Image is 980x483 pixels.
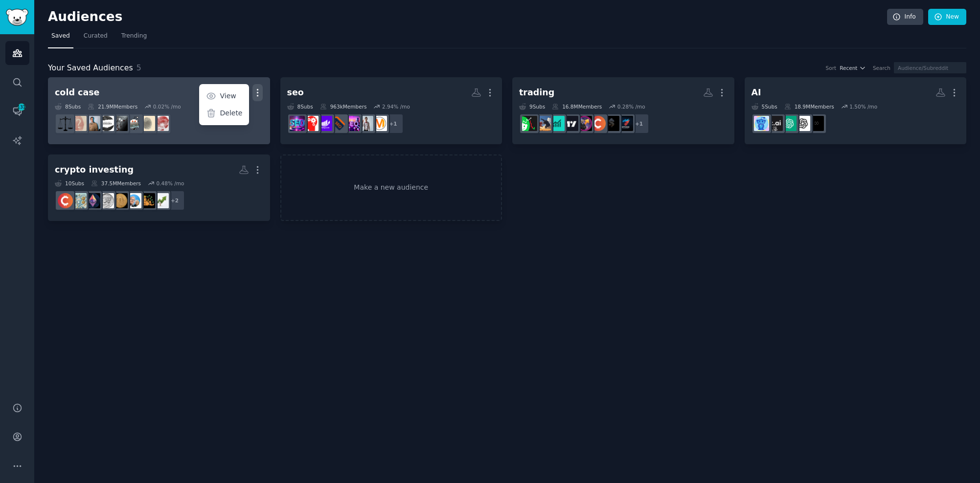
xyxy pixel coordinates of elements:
div: + 2 [164,190,185,211]
div: 0.02 % /mo [153,103,181,110]
img: OptionsMillionaire [618,116,633,131]
div: Search [873,65,890,71]
input: Audience/Subreddit [894,62,966,73]
div: cold case [55,87,99,99]
img: serialkillers [154,116,169,131]
img: CryptoCurrency [58,193,73,208]
div: seo [287,87,304,99]
img: CharacterAI [768,116,783,131]
div: 0.28 % /mo [617,103,645,110]
img: SEO_Digital_Marketing [344,116,360,131]
img: RealDayTrading [549,116,565,131]
a: Saved [48,28,73,48]
img: artificial [754,116,769,131]
img: UnsolvedMurders [99,116,114,131]
a: Curated [80,28,111,48]
div: Sort [826,65,837,71]
span: Curated [84,32,108,41]
img: coldcases [126,116,141,131]
img: FuturesTrading [536,116,551,131]
img: UnresolvedMysteries [71,116,87,131]
img: ethtrader [85,193,100,208]
img: ChatGPT [781,116,797,131]
div: crypto investing [55,164,134,176]
img: TechSEO [303,116,319,131]
img: investing [154,193,169,208]
img: ValueInvesting [126,193,141,208]
img: ArtificialInteligence [809,116,824,131]
a: crypto investing10Subs37.5MMembers0.48% /mo+2investingEducatedInvestingValueInvestingwealthInvest... [48,154,270,221]
a: seo8Subs963kMembers2.94% /mo+1DigitalMarketingBacklinkSEOSEO_Digital_MarketingbigseoseogrowthTech... [280,77,502,144]
div: + 1 [629,113,649,134]
img: TrueCrimeMystery [140,116,155,131]
div: 1.50 % /mo [849,103,877,110]
img: DigitalMarketing [372,116,387,131]
a: trading9Subs16.8MMembers0.28% /mo+1OptionsMillionaireStockTradingIdeasCryptoCurrencySuperstonkTra... [512,77,734,144]
span: Recent [840,65,857,71]
a: New [928,9,966,25]
img: InvestmentClub [99,193,114,208]
div: 2.94 % /mo [382,103,410,110]
div: 9 Sub s [519,103,545,110]
div: trading [519,87,554,99]
span: Saved [51,32,70,41]
img: StockTradingIdeas [604,116,619,131]
img: seogrowth [317,116,332,131]
div: 8 Sub s [287,103,313,110]
a: AI5Subs18.9MMembers1.50% /moArtificialInteligenceOpenAIChatGPTCharacterAIartificial [745,77,967,144]
a: View [201,86,248,107]
img: GummySearch logo [6,9,28,26]
div: 37.5M Members [91,180,141,187]
img: BacklinkSEO [358,116,373,131]
div: AI [752,87,761,99]
img: TrueCrimeDiscussion [58,116,73,131]
img: wealth [113,193,128,208]
p: Delete [220,108,242,118]
div: + 1 [383,113,404,134]
span: 5 [137,63,141,72]
div: 18.9M Members [784,103,834,110]
img: Trading [522,116,537,131]
div: 21.9M Members [88,103,137,110]
a: Info [887,9,923,25]
span: Trending [121,32,147,41]
div: 8 Sub s [55,103,81,110]
img: TradingView [563,116,578,131]
img: EducatedInvesting [140,193,155,208]
img: bigseo [331,116,346,131]
a: cold caseViewDelete8Subs21.9MMembers0.02% /moserialkillersTrueCrimeMysterycoldcasescreepyUnsolved... [48,77,270,144]
a: Make a new audience [280,154,502,221]
img: SEO [290,116,305,131]
a: 131 [5,99,29,123]
div: 10 Sub s [55,180,84,187]
button: Recent [840,65,866,71]
span: Your Saved Audiences [48,62,133,74]
a: Trending [118,28,150,48]
img: Superstonk [577,116,592,131]
div: 5 Sub s [752,103,777,110]
div: 16.8M Members [552,103,602,110]
img: CryptoInvesting [71,193,87,208]
img: CryptoCurrency [591,116,606,131]
div: 963k Members [320,103,367,110]
img: OpenAI [795,116,810,131]
img: creepy [113,116,128,131]
p: View [220,91,236,101]
h2: Audiences [48,9,887,25]
span: 131 [17,104,26,110]
img: UnsolvedMysteries [85,116,100,131]
div: 0.48 % /mo [156,180,184,187]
